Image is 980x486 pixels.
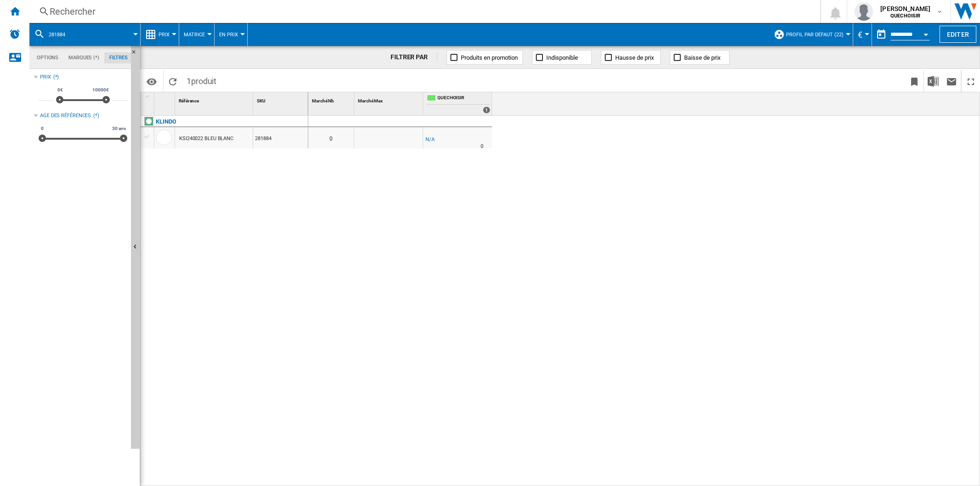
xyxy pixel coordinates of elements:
[391,53,437,62] div: FILTRER PAR
[182,70,221,90] span: 1
[858,23,867,46] button: €
[310,92,354,107] div: Marché Nb Sort None
[179,98,199,103] span: Référence
[853,23,872,46] md-menu: Currency
[104,52,133,63] md-tab-item: Filtres
[177,92,253,107] div: Référence Sort None
[483,107,490,113] div: 1 offers sold by QUECHOISIR
[940,26,976,43] button: Editer
[615,54,654,61] span: Hausse de prix
[63,52,104,63] md-tab-item: Marques (*)
[164,70,182,92] button: Recharger
[312,98,334,103] span: Marché Nb
[131,46,142,62] button: Masquer
[880,4,930,13] span: [PERSON_NAME]
[532,50,592,65] button: Indisponible
[32,52,63,63] md-tab-item: Options
[858,30,862,40] span: €
[356,92,423,107] div: Marché Max Sort None
[905,70,923,92] button: Créer un favoris
[9,28,20,40] img: alerts-logo.svg
[255,92,308,107] div: Sort None
[145,23,174,46] div: Prix
[942,70,961,92] button: Envoyer ce rapport par email
[50,5,796,18] div: Rechercher
[40,112,91,119] div: Age des références
[131,46,140,449] button: Masquer
[159,23,174,46] button: Prix
[437,95,490,102] span: QUECHOISIR
[670,50,730,65] button: Baisse de prix
[56,86,64,94] span: 0€
[91,86,110,94] span: 10000€
[872,25,890,44] button: md-calendar
[219,23,243,46] button: En Prix
[481,142,483,151] div: Délai de livraison : 0 jour
[49,32,65,38] span: 281884
[890,13,920,19] b: QUECHOISIR
[356,92,423,107] div: Sort None
[447,50,523,65] button: Produits en promotion
[159,32,170,38] span: Prix
[546,54,578,61] span: Indisponible
[156,92,175,107] div: Sort None
[219,32,238,38] span: En Prix
[191,76,216,86] span: produit
[40,73,51,81] div: Prix
[308,127,354,148] div: 0
[425,135,435,144] div: N/A
[40,125,45,132] span: 0
[156,116,176,127] div: Cliquez pour filtrer sur cette marque
[111,125,127,132] span: 30 ans
[179,128,233,149] div: KSI240022 BLEU BLANC
[253,127,308,148] div: 281884
[34,23,136,46] div: 281884
[255,92,308,107] div: SKU Sort None
[184,23,210,46] button: Matrice
[425,92,492,115] div: QUECHOISIR 1 offers sold by QUECHOISIR
[928,76,939,87] img: excel-24x24.png
[855,2,873,21] img: profile.jpg
[177,92,253,107] div: Sort None
[918,25,934,41] button: Open calendar
[962,70,980,92] button: Plein écran
[786,23,848,46] button: Profil par défaut (22)
[142,73,161,90] button: Options
[184,32,205,38] span: Matrice
[601,50,661,65] button: Hausse de prix
[786,32,844,38] span: Profil par défaut (22)
[774,23,848,46] div: Profil par défaut (22)
[310,92,354,107] div: Sort None
[461,54,518,61] span: Produits en promotion
[358,98,383,103] span: Marché Max
[924,70,942,92] button: Télécharger au format Excel
[257,98,266,103] span: SKU
[49,23,74,46] button: 281884
[684,54,720,61] span: Baisse de prix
